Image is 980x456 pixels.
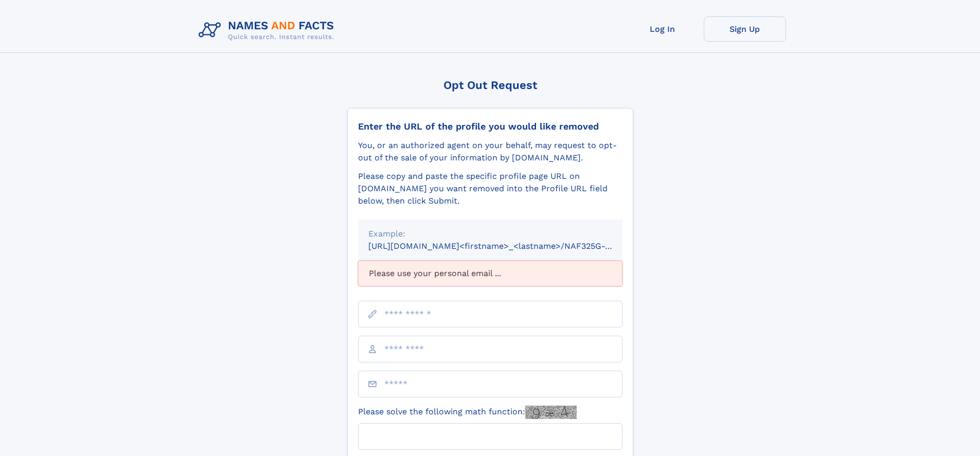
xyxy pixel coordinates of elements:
div: Please use your personal email ... [358,261,622,286]
small: [URL][DOMAIN_NAME]<firstname>_<lastname>/NAF325G-xxxxxxxx [368,241,642,251]
div: Enter the URL of the profile you would like removed [358,121,622,132]
a: Log In [621,16,704,42]
div: Opt Out Request [347,79,633,92]
div: Please copy and paste the specific profile page URL on [DOMAIN_NAME] you want removed into the Pr... [358,170,622,207]
div: Example: [368,228,612,240]
a: Sign Up [704,16,786,42]
div: You, or an authorized agent on your behalf, may request to opt-out of the sale of your informatio... [358,139,622,164]
img: Logo Names and Facts [194,16,343,44]
label: Please solve the following math function: [358,406,577,419]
